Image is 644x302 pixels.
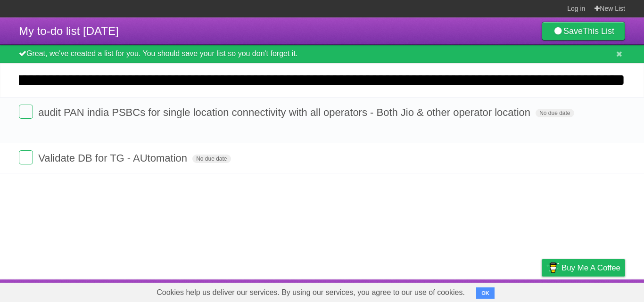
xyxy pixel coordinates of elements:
[561,260,620,276] span: Buy me a coffee
[19,150,33,164] label: Done
[583,26,614,36] b: This List
[542,259,625,277] a: Buy me a coffee
[19,105,33,119] label: Done
[447,282,486,300] a: Developers
[192,155,231,163] span: No due date
[19,24,119,37] span: My to-do list [DATE]
[147,283,474,302] span: Cookies help us deliver our services. By using our services, you agree to our use of cookies.
[416,282,436,300] a: About
[476,287,495,299] button: OK
[542,22,625,41] a: SaveThis List
[38,152,190,164] span: Validate DB for TG - AUtomation
[546,260,559,276] img: Buy me a coffee
[536,109,574,117] span: No due date
[566,282,625,300] a: Suggest a feature
[38,106,533,118] span: audit PAN india PSBCs for single location connectivity with all operators - Both Jio & other oper...
[529,282,554,300] a: Privacy
[497,282,518,300] a: Terms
